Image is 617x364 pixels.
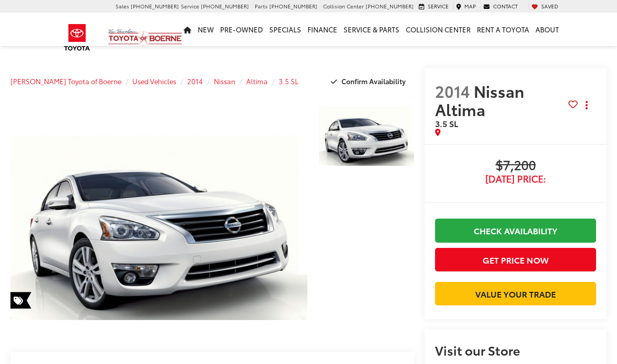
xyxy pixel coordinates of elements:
[435,174,596,184] span: [DATE] Price:
[195,13,217,46] a: New
[578,96,596,115] button: Actions
[493,2,518,10] span: Contact
[435,343,596,357] h2: Visit our Store
[187,76,203,86] a: 2014
[435,158,596,174] span: $7,200
[428,2,449,10] span: Service
[255,2,268,10] span: Parts
[108,28,182,47] img: Vic Vaughan Toyota of Boerne
[435,79,524,120] span: Nissan Altima
[10,76,121,86] a: [PERSON_NAME] Toyota of Boerne
[131,2,179,10] span: [PHONE_NUMBER]
[7,94,310,321] img: 2014 Nissan Altima 3.5 SL
[464,2,476,10] span: Map
[474,13,532,46] a: Rent a Toyota
[403,13,474,46] a: Collision Center
[246,76,268,86] a: Altima
[532,13,562,46] a: About
[340,13,403,46] a: Service & Parts: Opens in a new tab
[181,2,199,10] span: Service
[214,76,235,86] a: Nissan
[201,2,249,10] span: [PHONE_NUMBER]
[180,13,195,46] a: Home
[365,2,414,10] span: [PHONE_NUMBER]
[116,2,129,10] span: Sales
[304,13,340,46] a: Finance
[319,94,414,166] a: Expand Photo 1
[541,2,558,10] span: Saved
[586,101,588,109] span: dropdown dots
[217,13,266,46] a: Pre-Owned
[325,72,415,90] button: Confirm Availability
[453,3,478,10] a: Map
[132,76,176,86] a: Used Vehicles
[435,117,458,129] span: 3.5 SL
[416,3,451,10] a: Service
[435,282,596,305] a: Value Your Trade
[435,219,596,242] a: Check Availability
[58,20,97,54] img: Toyota
[10,94,307,320] a: Expand Photo 0
[435,79,470,102] span: 2014
[10,292,31,309] span: Special
[266,13,304,46] a: Specials
[269,2,317,10] span: [PHONE_NUMBER]
[529,3,561,10] a: My Saved Vehicles
[318,94,415,167] img: 2014 Nissan Altima 3.5 SL
[481,3,520,10] a: Contact
[435,248,596,271] button: Get Price Now
[341,76,406,86] span: Confirm Availability
[279,76,299,86] a: 3.5 SL
[323,2,364,10] span: Collision Center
